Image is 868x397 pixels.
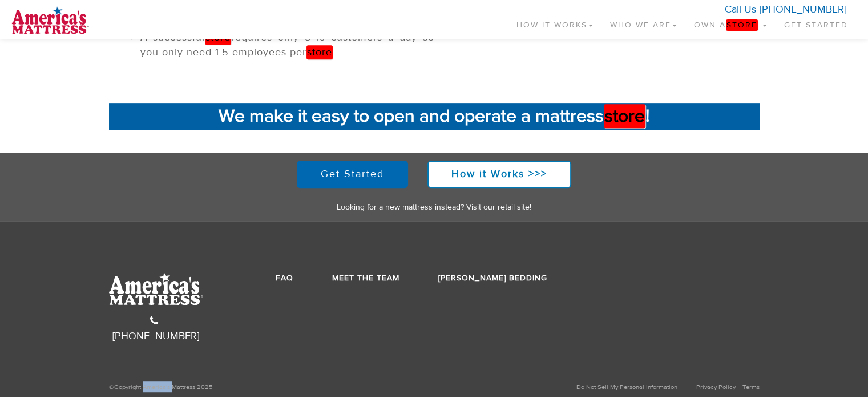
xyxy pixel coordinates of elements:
a: Own aStore [685,6,776,39]
a: FAQ [276,273,293,283]
a: Do Not Sell My Personal Information [563,378,690,396]
a: Who We Are [601,6,685,39]
a: How It Works [508,6,601,39]
span: ©Copyright America's Mattress 2025 [109,383,213,391]
a: Get Started [297,161,408,188]
a: [PERSON_NAME] Bedding [438,273,547,283]
span: Call Us [725,3,756,16]
a: Terms [742,383,760,391]
a: Meet the Team [332,273,399,283]
img: AmMat-Logo-White.svg [109,272,203,305]
a: Get Started [776,6,857,39]
a: Looking for a new mattress instead? Visit our retail site! [337,202,531,212]
img: logo [11,6,89,34]
a: [PHONE_NUMBER] [760,3,846,16]
a: Privacy Policy [696,383,736,391]
em: Store [726,19,758,31]
li: A successful requires only 5-10 customers a day so you only need 1.5 employees per [140,30,434,59]
a: [PHONE_NUMBER] [112,315,199,343]
em: store [604,104,645,128]
strong: We make it easy to open and operate a mattress ! [219,104,649,128]
strong: How it Works >>> [451,167,547,181]
a: How it Works >>> [427,161,571,188]
em: store [306,45,333,59]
